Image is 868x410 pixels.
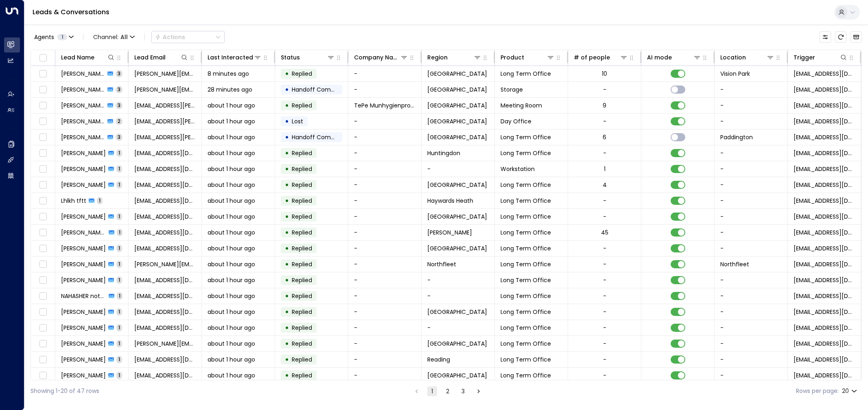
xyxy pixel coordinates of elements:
[292,244,312,252] span: Replied
[292,292,312,300] span: Replied
[134,213,196,221] span: info@materialgiant.co.uk
[647,53,672,62] div: AI mode
[348,272,422,288] td: -
[348,288,422,304] td: -
[38,69,48,79] span: Toggle select row
[292,276,312,284] span: Replied
[574,53,628,62] div: # of people
[208,355,255,364] span: about 1 hour ago
[116,70,122,77] span: 3
[116,181,122,188] span: 1
[61,149,106,157] span: Ibukun Oke
[354,53,408,62] div: Company Name
[285,337,289,351] div: •
[603,324,606,332] div: -
[134,371,196,379] span: graemeriddell@hotmail.com
[33,7,109,17] a: Leads & Conversations
[501,133,551,141] span: Long Term Office
[285,178,289,192] div: •
[208,101,255,110] span: about 1 hour ago
[794,101,855,110] span: sales-concierge@iwgplc.com
[116,86,122,93] span: 3
[603,260,606,268] div: -
[647,53,701,62] div: AI mode
[285,257,289,271] div: •
[348,209,422,224] td: -
[57,34,67,40] span: 1
[715,193,788,208] td: -
[38,196,48,206] span: Toggle select row
[116,213,122,220] span: 1
[501,324,551,332] span: Long Term Office
[348,129,422,145] td: -
[796,387,839,395] label: Rows per page:
[794,244,855,252] span: sales-concierge@iwgplc.com
[603,86,606,94] div: -
[720,260,749,268] span: Northfleet
[501,197,551,205] span: Long Term Office
[208,117,255,125] span: about 1 hour ago
[155,33,185,41] div: Actions
[61,355,106,364] span: Sian Shepherd
[794,260,855,268] span: sales-concierge@iwgplc.com
[427,181,487,189] span: London
[208,260,255,268] span: about 1 hour ago
[715,161,788,177] td: -
[601,228,608,237] div: 45
[602,70,607,78] div: 10
[61,276,106,284] span: Calum Murray
[208,70,249,78] span: 8 minutes ago
[422,288,495,304] td: -
[208,308,255,316] span: about 1 hour ago
[285,114,289,128] div: •
[603,213,606,221] div: -
[61,53,94,62] div: Lead Name
[38,212,48,222] span: Toggle select row
[38,259,48,270] span: Toggle select row
[715,368,788,383] td: -
[208,244,255,252] span: about 1 hour ago
[116,340,122,347] span: 1
[208,324,255,332] span: about 1 hour ago
[422,320,495,335] td: -
[292,324,312,332] span: Replied
[38,180,48,190] span: Toggle select row
[90,31,138,43] span: Channel:
[116,308,122,315] span: 1
[38,339,48,349] span: Toggle select row
[794,324,855,332] span: sales-concierge@iwgplc.com
[134,276,196,284] span: calum@digital-techno.co.uk
[116,276,122,283] span: 1
[427,117,487,125] span: London
[292,228,312,237] span: Replied
[208,371,255,379] span: about 1 hour ago
[427,149,460,157] span: Huntingdon
[134,181,196,189] span: vmilchin@gmail.com
[292,117,303,125] span: Lost
[501,292,551,300] span: Long Term Office
[427,53,448,62] div: Region
[61,308,106,316] span: Rupinder Johal
[715,225,788,240] td: -
[501,228,551,237] span: Long Term Office
[501,355,551,364] span: Long Term Office
[38,371,48,381] span: Toggle select row
[427,308,487,316] span: Coventry
[292,165,312,173] span: Replied
[38,355,48,365] span: Toggle select row
[61,101,105,110] span: Carina Ostman
[348,177,422,193] td: -
[116,261,122,267] span: 1
[38,85,48,95] span: Toggle select row
[501,117,531,125] span: Day Office
[61,292,106,300] span: NAHASHER notGiven
[117,229,122,236] span: 1
[292,308,312,316] span: Replied
[61,324,106,332] span: Michele Clare
[501,86,523,94] span: Storage
[285,273,289,287] div: •
[354,53,400,62] div: Company Name
[208,213,255,221] span: about 1 hour ago
[61,133,105,141] span: Mark Symonds
[348,145,422,161] td: -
